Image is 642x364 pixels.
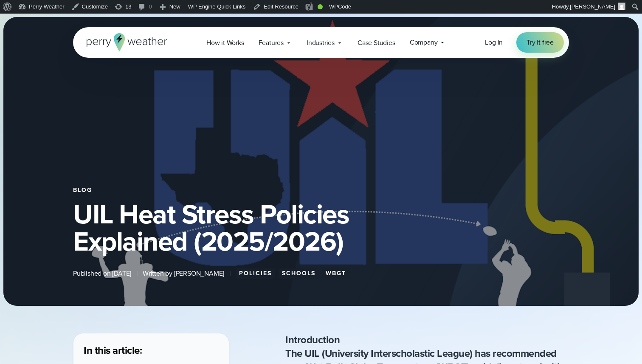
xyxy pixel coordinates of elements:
[570,3,615,10] span: [PERSON_NAME]
[143,268,224,279] span: Written by [PERSON_NAME]
[259,38,284,48] span: Features
[285,332,340,347] strong: Introduction
[516,32,564,53] a: Try it free
[279,268,319,279] a: Schools
[322,268,349,279] a: WBGT
[350,34,403,51] a: Case Studies
[84,344,219,357] h3: In this article:
[73,187,569,194] div: Blog
[485,37,503,48] a: Log in
[229,268,231,279] span: |
[527,37,554,48] span: Try it free
[206,38,244,48] span: How it Works
[236,268,275,279] a: Policies
[199,34,251,51] a: How it Works
[318,4,323,9] div: Good
[410,37,438,48] span: Company
[136,268,138,279] span: |
[307,38,335,48] span: Industries
[485,37,503,47] span: Log in
[73,268,131,279] span: Published on [DATE]
[73,200,569,255] h1: UIL Heat Stress Policies Explained (2025/2026)
[358,38,395,48] span: Case Studies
